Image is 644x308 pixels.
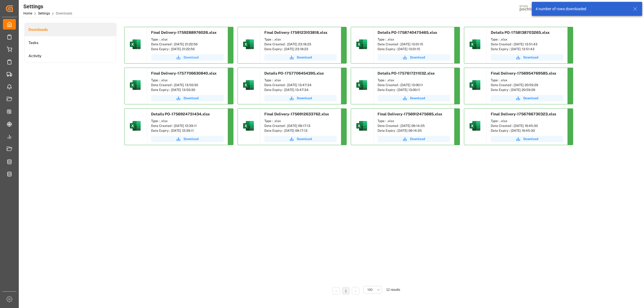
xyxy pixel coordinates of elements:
div: Date Created : [DATE] 13:01:15 [378,42,450,47]
div: Date Created : [DATE] 21:22:56 [151,42,224,47]
div: Date Expiry : [DATE] 13:00:11 [378,87,450,92]
span: Download [523,137,538,141]
div: Type : .xlsx [151,119,224,123]
div: Type : .xlsx [264,119,337,123]
div: Date Created : [DATE] 13:47:34 [264,83,337,87]
div: Date Created : [DATE] 16:45:30 [491,123,563,128]
span: Final Delivery-1756766730323.xlsx [491,112,556,116]
div: Settings [23,2,72,10]
span: Final Delivery-1759288976026.xlsx [151,30,217,35]
a: Downloads [25,23,116,36]
span: Download [410,137,425,141]
div: Date Created : [DATE] 09:14:35 [378,123,450,128]
img: microsoft-excel-2019--v1.png [469,119,481,132]
a: Download [264,95,337,101]
div: Type : .xlsx [151,78,224,83]
button: Download [151,95,224,101]
img: microsoft-excel-2019--v1.png [469,38,481,51]
span: Download [523,96,538,101]
span: Download [410,96,425,101]
span: Final Delivery-1757706630840.xlsx [151,71,217,75]
a: Activity [25,49,116,63]
span: Download [184,55,199,60]
img: microsoft-excel-2019--v1.png [355,79,368,91]
span: Final Delivery-1756912475685.xlsx [378,112,442,116]
div: Type : .xlsx [151,37,224,42]
button: Download [264,54,337,61]
div: Date Created : [DATE] 12:39:11 [151,123,224,128]
div: Type : .xlsx [378,37,450,42]
div: Date Expiry : [DATE] 12:39:11 [151,128,224,133]
span: Download [297,137,312,141]
div: Date Expiry : [DATE] 23:18:23 [264,47,337,52]
div: Date Created : [DATE] 13:51:43 [491,42,563,47]
img: microsoft-excel-2019--v1.png [355,119,368,132]
div: Type : .xlsx [378,78,450,83]
div: Date Expiry : [DATE] 13:51:43 [491,47,563,52]
img: microsoft-excel-2019--v1.png [242,119,255,132]
div: Type : .xlsx [491,37,563,42]
img: microsoft-excel-2019--v1.png [129,79,142,91]
span: Download [184,96,199,101]
span: Final Delivery-1756954769585.xlsx [491,71,556,75]
span: Download [297,96,312,101]
a: Tasks [25,36,116,49]
span: 12 results [386,288,400,292]
span: Details PO-1758138703265.xlsx [491,30,550,35]
span: Final Delivery-1756912633762.xlsx [264,112,329,116]
button: Download [491,95,563,101]
div: Date Created : [DATE] 13:00:11 [378,83,450,87]
div: Type : .xlsx [378,119,450,123]
div: Date Expiry : [DATE] 16:45:30 [491,128,563,133]
div: Date Created : [DATE] 20:59:29 [491,83,563,87]
button: Download [491,54,563,61]
a: 1 [345,289,347,293]
div: Date Created : [DATE] 13:50:30 [151,83,224,87]
div: Date Created : [DATE] 09:17:13 [264,123,337,128]
span: Download [523,55,538,60]
button: Download [491,136,563,142]
span: 100 [367,287,372,292]
button: Download [151,54,224,61]
a: Settings [38,12,50,15]
div: Date Expiry : [DATE] 09:14:35 [378,128,450,133]
span: Details PO-1757706454395.xlsx [264,71,324,75]
button: Download [378,95,450,101]
img: microsoft-excel-2019--v1.png [355,38,368,51]
img: microsoft-excel-2019--v1.png [469,79,481,91]
div: Date Created : [DATE] 23:18:23 [264,42,337,47]
li: Next Page [352,287,359,295]
button: Download [151,136,224,142]
span: Download [184,137,199,141]
li: 1 [342,287,350,295]
span: Details PO-1756924751434.xlsx [151,112,210,116]
div: Type : .xlsx [264,37,337,42]
span: Details PO-1758740475465.xlsx [378,30,437,35]
img: microsoft-excel-2019--v1.png [129,119,142,132]
div: Date Expiry : [DATE] 13:01:15 [378,47,450,52]
img: pochtecaImg.jpg_1689854062.jpg [518,4,544,13]
button: Download [378,136,450,142]
div: Date Expiry : [DATE] 21:22:56 [151,47,224,52]
img: microsoft-excel-2019--v1.png [242,38,255,51]
span: Final Delivery-1759123103818.xlsx [264,30,327,35]
div: 4 number of rows downloaded [536,6,628,12]
button: Download [378,54,450,61]
div: Date Expiry : [DATE] 09:17:13 [264,128,337,133]
a: Home [23,12,32,15]
span: Details PO-1757617211032.xlsx [378,71,435,75]
img: microsoft-excel-2019--v1.png [242,79,255,91]
button: Download [264,136,337,142]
